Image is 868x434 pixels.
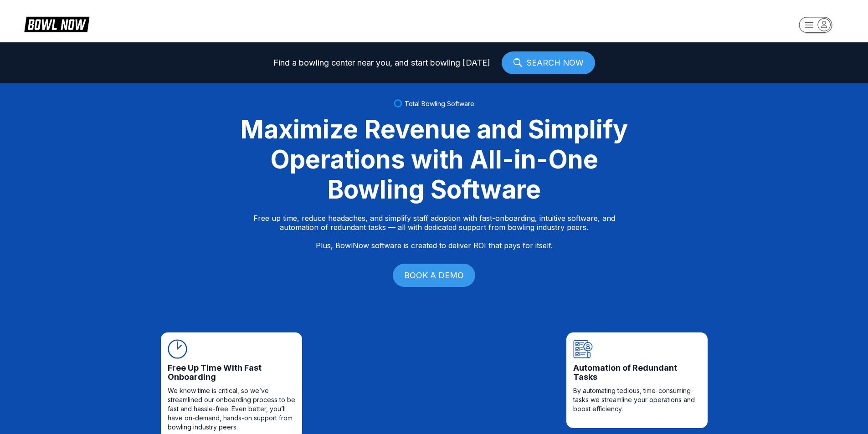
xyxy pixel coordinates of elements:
span: Free Up Time With Fast Onboarding [168,363,295,382]
span: By automating tedious, time-consuming tasks we streamline your operations and boost efficiency. [573,386,701,414]
span: Find a bowling center near you, and start bowling [DATE] [273,58,490,67]
p: Free up time, reduce headaches, and simplify staff adoption with fast-onboarding, intuitive softw... [253,214,615,250]
span: We know time is critical, so we’ve streamlined our onboarding process to be fast and hassle-free.... [168,386,295,432]
a: BOOK A DEMO [393,264,475,287]
a: SEARCH NOW [502,51,595,74]
div: Maximize Revenue and Simplify Operations with All-in-One Bowling Software [229,114,639,204]
span: Automation of Redundant Tasks [573,363,701,382]
span: Total Bowling Software [405,100,474,107]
